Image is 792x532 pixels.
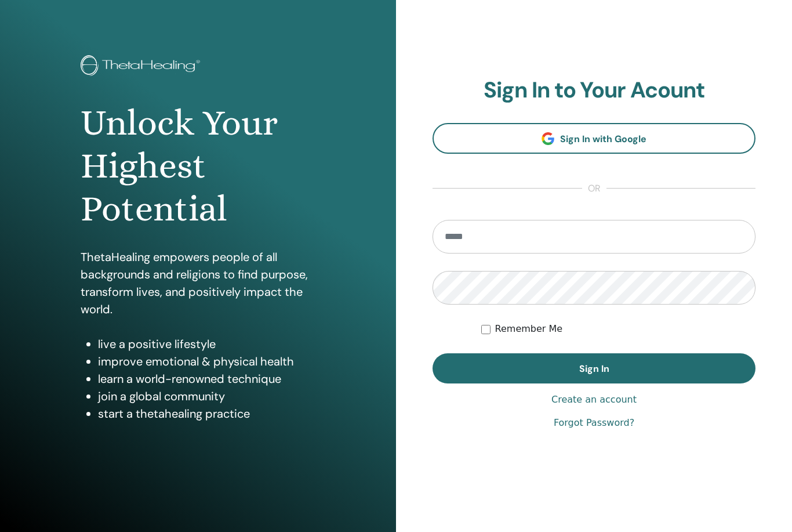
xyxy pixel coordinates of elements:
li: live a positive lifestyle [98,335,315,353]
p: ThetaHealing empowers people of all backgrounds and religions to find purpose, transform lives, a... [81,248,315,318]
li: join a global community [98,388,315,405]
a: Forgot Password? [554,416,634,430]
button: Sign In [433,353,755,383]
h2: Sign In to Your Acount [433,77,755,104]
span: Sign In [579,363,609,375]
a: Create an account [551,393,637,407]
li: start a thetahealing practice [98,405,315,422]
h1: Unlock Your Highest Potential [81,102,315,231]
div: Keep me authenticated indefinitely or until I manually logout [481,322,755,336]
li: learn a world-renowned technique [98,370,315,388]
li: improve emotional & physical health [98,353,315,370]
label: Remember Me [495,322,563,336]
a: Sign In with Google [433,123,755,154]
span: Sign In with Google [560,133,646,145]
span: or [582,182,606,196]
